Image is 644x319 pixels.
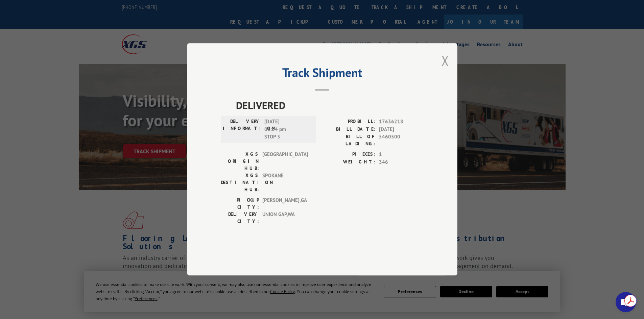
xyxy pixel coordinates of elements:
[264,118,310,141] span: [DATE] 01:04 pm STOP 3
[262,197,308,211] span: [PERSON_NAME] , GA
[379,151,424,159] span: 1
[322,133,376,148] label: BILL OF LADING:
[236,98,424,113] span: DELIVERED
[262,151,308,172] span: [GEOGRAPHIC_DATA]
[221,197,259,211] label: PICKUP CITY:
[379,158,424,166] span: 346
[379,126,424,133] span: [DATE]
[442,52,449,70] button: Close modal
[221,211,259,225] label: DELIVERY CITY:
[221,68,424,81] h2: Track Shipment
[379,118,424,126] span: 17636218
[223,118,261,141] label: DELIVERY INFORMATION:
[322,151,376,159] label: PIECES:
[379,133,424,148] span: 5460500
[322,118,376,126] label: PROBILL:
[221,172,259,193] label: XGS DESTINATION HUB:
[221,151,259,172] label: XGS ORIGIN HUB:
[262,172,308,193] span: SPOKANE
[616,292,636,312] div: Open chat
[322,126,376,133] label: BILL DATE:
[322,158,376,166] label: WEIGHT:
[262,211,308,225] span: UNION GAP , WA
